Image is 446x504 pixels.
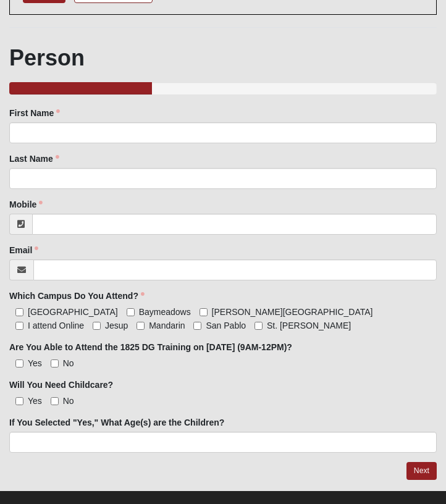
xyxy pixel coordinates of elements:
[105,321,128,330] span: Jesup
[206,321,246,330] span: San Pablo
[200,308,208,316] input: [PERSON_NAME][GEOGRAPHIC_DATA]
[193,322,201,330] input: San Pablo
[9,107,60,119] label: First Name
[212,307,373,317] span: [PERSON_NAME][GEOGRAPHIC_DATA]
[9,244,38,256] label: Email
[28,307,118,317] span: [GEOGRAPHIC_DATA]
[9,341,292,353] label: Are You Able to Attend the 1825 DG Training on [DATE] (9AM-12PM)?
[28,396,42,406] span: Yes
[15,322,23,330] input: I attend Online
[9,198,43,211] label: Mobile
[9,153,59,165] label: Last Name
[9,379,113,391] label: Will You Need Childcare?
[149,321,185,330] span: Mandarin
[51,397,59,405] input: No
[9,416,224,429] label: If You Selected "Yes," What Age(s) are the Children?
[139,307,191,317] span: Baymeadows
[255,322,263,330] input: St. [PERSON_NAME]
[15,397,23,405] input: Yes
[28,321,84,330] span: I attend Online
[63,358,74,368] span: No
[127,308,135,316] input: Baymeadows
[63,396,74,406] span: No
[267,321,351,330] span: St. [PERSON_NAME]
[51,359,59,367] input: No
[93,322,101,330] input: Jesup
[28,358,42,368] span: Yes
[406,462,437,480] a: Next
[137,322,145,330] input: Mandarin
[9,44,437,71] h1: Person
[15,359,23,367] input: Yes
[9,290,145,302] label: Which Campus Do You Attend?
[15,308,23,316] input: [GEOGRAPHIC_DATA]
